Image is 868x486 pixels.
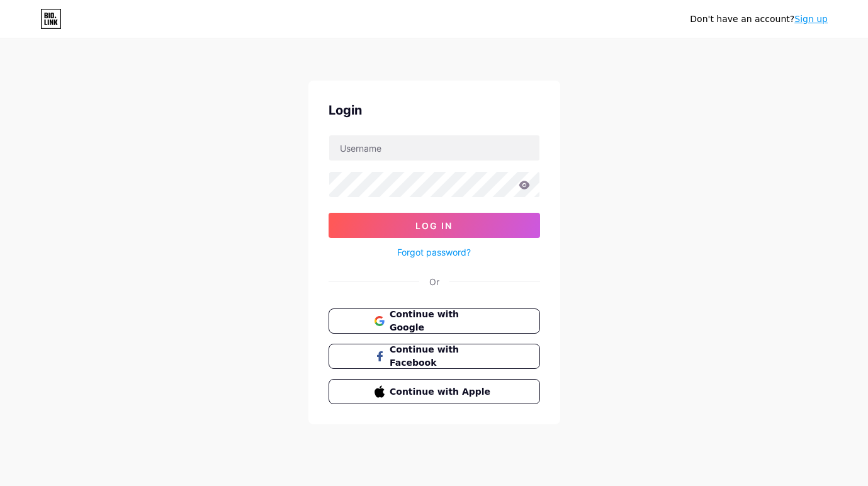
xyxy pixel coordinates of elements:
[329,101,540,120] div: Login
[390,385,493,398] span: Continue with Apple
[329,135,539,161] input: Username
[329,344,540,369] button: Continue with Facebook
[429,275,439,288] div: Or
[415,220,453,231] span: Log In
[329,213,540,238] button: Log In
[390,343,493,370] span: Continue with Facebook
[329,379,540,404] button: Continue with Apple
[397,246,471,259] a: Forgot password?
[329,308,540,334] button: Continue with Google
[794,14,828,24] a: Sign up
[690,13,828,26] div: Don't have an account?
[390,308,493,334] span: Continue with Google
